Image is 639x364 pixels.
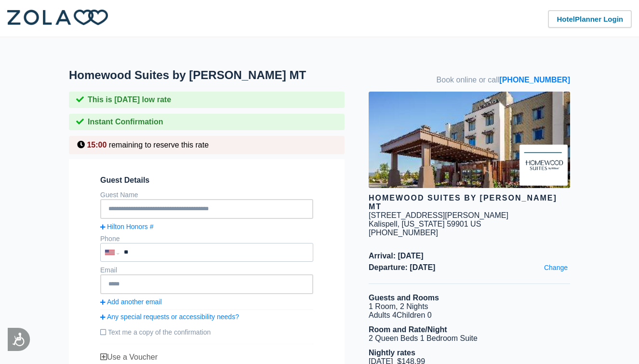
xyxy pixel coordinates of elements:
[437,76,570,84] span: Book online or call
[369,229,570,237] div: [PHONE_NUMBER]
[397,311,432,319] span: Children 0
[100,223,313,230] a: Hilton Honors #
[519,145,568,186] img: Brand logo for Homewood Suites by Hilton Kalispell MT
[369,294,439,302] b: Guests and Rooms
[100,235,120,243] label: Phone
[369,194,570,211] div: Homewood Suites by [PERSON_NAME] MT
[369,92,570,188] img: hotel image
[401,220,444,228] span: [US_STATE]
[369,252,570,260] span: Arrival: [DATE]
[369,349,415,357] b: Nightly rates
[369,220,399,228] span: Kalispell,
[100,266,117,274] label: Email
[542,261,570,274] a: Change
[109,141,209,149] span: remaining to reserve this rate
[69,92,345,108] div: This is [DATE] low rate
[369,263,570,272] span: Departure: [DATE]
[100,324,313,340] label: Text me a copy of the confirmation
[100,176,313,185] span: Guest Details
[369,211,508,220] div: [STREET_ADDRESS][PERSON_NAME]
[369,302,570,311] li: 1 Room, 2 Nights
[69,68,369,82] h1: Homewood Suites by [PERSON_NAME] MT
[369,334,570,343] li: 2 Queen Beds 1 Bedroom Suite
[447,220,468,228] span: 59901
[100,191,138,199] label: Guest Name
[369,311,570,320] li: Adults 4
[69,114,345,130] div: Instant Confirmation
[101,244,121,261] div: United States: +1
[548,10,632,28] a: HotelPlanner Login
[369,325,447,334] b: Room and Rate/Night
[100,313,313,321] a: Any special requests or accessibility needs?
[470,220,481,228] span: US
[87,141,106,149] span: 15:00
[7,10,108,25] img: zola_logo_01.png
[100,298,313,306] a: Add another email
[100,353,313,362] div: Use a Voucher
[499,76,570,84] a: [PHONE_NUMBER]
